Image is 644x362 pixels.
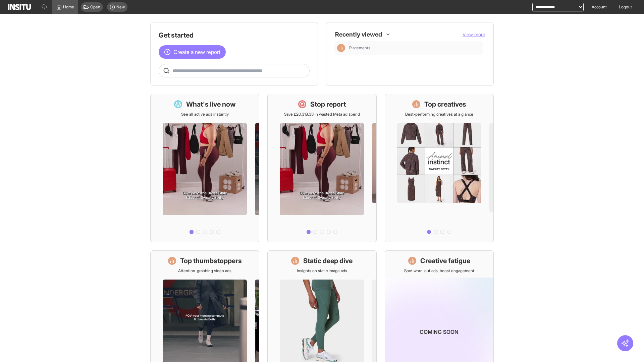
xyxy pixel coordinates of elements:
[159,31,310,40] h1: Get started
[284,112,360,117] p: Save £20,318.33 in wasted Meta ad spend
[90,4,100,10] span: Open
[178,268,231,274] p: Attention-grabbing video ads
[303,256,353,265] h1: Static deep dive
[337,44,345,52] div: Insights
[405,112,473,117] p: Best-performing creatives at a glance
[310,100,346,109] h1: Stop report
[173,48,220,56] span: Create a new report
[181,112,229,117] p: See all active ads instantly
[463,32,485,37] span: View more
[385,94,494,242] a: Top creativesBest-performing creatives at a glance
[186,100,236,109] h1: What's live now
[349,45,480,51] span: Placements
[150,94,259,242] a: What's live nowSee all active ads instantly
[267,94,376,242] a: Stop reportSave £20,318.33 in wasted Meta ad spend
[349,45,370,51] span: Placements
[8,4,31,10] img: Logo
[424,100,466,109] h1: Top creatives
[159,45,226,59] button: Create a new report
[116,4,125,10] span: New
[63,4,74,10] span: Home
[463,31,485,38] button: View more
[180,256,242,265] h1: Top thumbstoppers
[297,268,347,274] p: Insights on static image ads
